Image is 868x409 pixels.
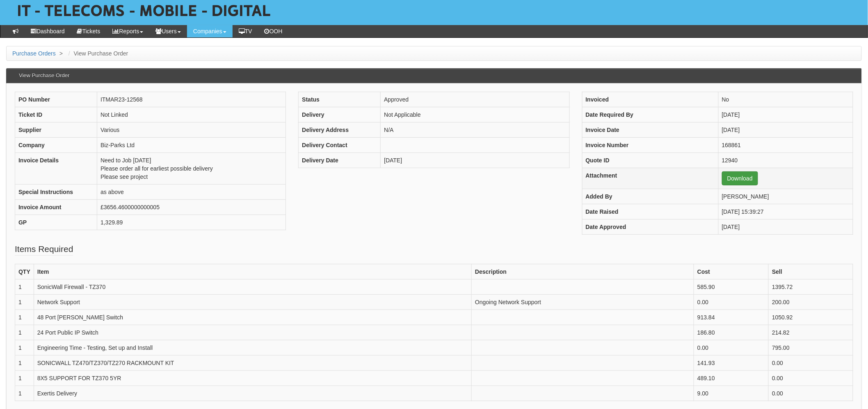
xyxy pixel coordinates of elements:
[694,294,769,310] td: 0.00
[34,310,471,325] td: 48 Port [PERSON_NAME] Switch
[97,184,286,199] td: as above
[769,310,853,325] td: 1050.92
[694,355,769,370] td: 141.93
[15,215,97,230] th: GP
[299,153,381,168] th: Delivery Date
[34,355,471,370] td: SONICWALL TZ470/TZ370/TZ270 RACKMOUNT KIT
[694,386,769,401] td: 9.00
[718,219,853,234] td: [DATE]
[15,199,97,215] th: Invoice Amount
[97,92,286,107] td: ITMAR23-12568
[582,92,718,107] th: Invoiced
[381,122,569,137] td: N/A
[15,386,34,401] td: 1
[34,370,471,386] td: 8X5 SUPPORT FOR TZ370 5YR
[97,153,286,184] td: Need to Job [DATE] Please order all for earliest possible delivery Please see project
[15,122,97,137] th: Supplier
[34,340,471,355] td: Engineering Time - Testing, Set up and Install
[15,153,97,184] th: Invoice Details
[582,122,718,137] th: Invoice Date
[34,264,471,279] th: Item
[381,92,569,107] td: Approved
[187,25,233,37] a: Companies
[694,279,769,294] td: 585.90
[582,189,718,204] th: Added By
[718,189,853,204] td: [PERSON_NAME]
[718,153,853,168] td: 12940
[582,107,718,122] th: Date Required By
[15,340,34,355] td: 1
[718,137,853,153] td: 168861
[718,122,853,137] td: [DATE]
[25,25,71,37] a: Dashboard
[15,279,34,294] td: 1
[34,386,471,401] td: Exertis Delivery
[381,107,569,122] td: Not Applicable
[769,370,853,386] td: 0.00
[15,184,97,199] th: Special Instructions
[15,243,73,256] legend: Items Required
[15,294,34,310] td: 1
[694,370,769,386] td: 489.10
[34,294,471,310] td: Network Support
[15,310,34,325] td: 1
[769,279,853,294] td: 1395.72
[12,50,56,57] a: Purchase Orders
[769,386,853,401] td: 0.00
[769,264,853,279] th: Sell
[15,107,97,122] th: Ticket ID
[97,199,286,215] td: £3656.4600000000005
[299,137,381,153] th: Delivery Contact
[582,168,718,189] th: Attachment
[718,204,853,219] td: [DATE] 15:39:27
[722,171,758,185] a: Download
[258,25,289,37] a: OOH
[97,215,286,230] td: 1,329.89
[694,325,769,340] td: 186.80
[582,137,718,153] th: Invoice Number
[718,92,853,107] td: No
[15,370,34,386] td: 1
[582,153,718,168] th: Quote ID
[299,107,381,122] th: Delivery
[57,50,65,57] span: >
[15,325,34,340] td: 1
[769,355,853,370] td: 0.00
[299,122,381,137] th: Delivery Address
[582,204,718,219] th: Date Raised
[769,340,853,355] td: 795.00
[233,25,258,37] a: TV
[71,25,107,37] a: Tickets
[381,153,569,168] td: [DATE]
[694,310,769,325] td: 913.84
[694,264,769,279] th: Cost
[97,122,286,137] td: Various
[15,355,34,370] td: 1
[15,92,97,107] th: PO Number
[472,264,694,279] th: Description
[582,219,718,234] th: Date Approved
[15,137,97,153] th: Company
[106,25,149,37] a: Reports
[15,69,73,83] h3: View Purchase Order
[149,25,187,37] a: Users
[97,107,286,122] td: Not Linked
[769,325,853,340] td: 214.82
[97,137,286,153] td: Biz-Parks Ltd
[472,294,694,310] td: Ongoing Network Support
[769,294,853,310] td: 200.00
[34,279,471,294] td: SonicWall Firewall - TZ370
[718,107,853,122] td: [DATE]
[694,340,769,355] td: 0.00
[66,49,128,58] li: View Purchase Order
[299,92,381,107] th: Status
[34,325,471,340] td: 24 Port Public IP Switch
[15,264,34,279] th: QTY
